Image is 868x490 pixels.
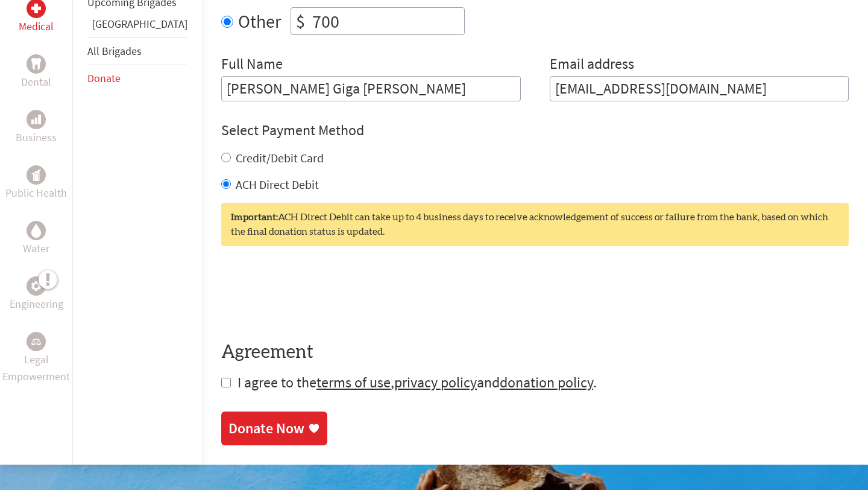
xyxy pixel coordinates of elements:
[92,17,187,31] a: [GEOGRAPHIC_DATA]
[21,54,51,91] a: DentalDental
[87,16,187,37] li: Panama
[310,8,464,34] input: Enter Amount
[221,270,404,317] iframe: To enrich screen reader interactions, please activate Accessibility in Grammarly extension settings
[221,342,849,363] h4: Agreement
[221,203,849,246] div: ACH Direct Debit can take up to 4 business days to receive acknowledgement of success or failure ...
[231,212,278,222] strong: Important:
[236,150,324,165] label: Credit/Debit Card
[31,338,41,345] img: Legal Empowerment
[27,54,46,74] div: Dental
[16,129,57,146] p: Business
[23,221,49,257] a: WaterWater
[27,276,46,296] div: Engineering
[27,110,46,129] div: Business
[291,8,310,34] div: $
[23,240,49,257] p: Water
[19,18,54,35] p: Medical
[237,373,597,392] span: I agree to the , and .
[2,332,70,385] a: Legal EmpowermentLegal Empowerment
[228,419,304,438] div: Donate Now
[221,412,327,445] a: Donate Now
[27,332,46,351] div: Legal Empowerment
[21,74,51,91] p: Dental
[16,110,57,146] a: BusinessBusiness
[550,76,849,101] input: Your Email
[87,37,187,65] li: All Brigades
[316,373,391,392] a: terms of use
[5,165,67,202] a: Public HealthPublic Health
[87,44,142,58] a: All Brigades
[31,115,41,124] img: Business
[221,121,849,140] h4: Select Payment Method
[27,221,46,240] div: Water
[500,373,593,392] a: donation policy
[31,59,41,70] img: Dental
[31,224,41,238] img: Water
[27,165,46,185] div: Public Health
[31,4,41,13] img: Medical
[550,54,634,76] label: Email address
[10,276,63,313] a: EngineeringEngineering
[236,177,319,192] label: ACH Direct Debit
[31,169,41,181] img: Public Health
[2,351,70,385] p: Legal Empowerment
[238,7,281,35] label: Other
[394,373,477,392] a: privacy policy
[31,281,41,291] img: Engineering
[87,71,121,85] a: Donate
[87,65,187,92] li: Donate
[221,76,521,101] input: Enter Full Name
[5,185,67,202] p: Public Health
[10,296,63,313] p: Engineering
[221,54,283,76] label: Full Name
